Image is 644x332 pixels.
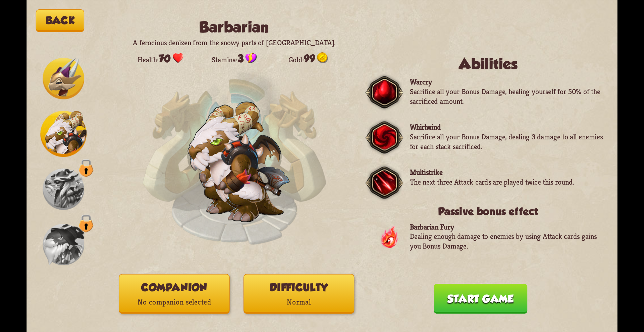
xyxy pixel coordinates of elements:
[142,65,327,249] img: Enchantment_Altar.png
[237,53,244,65] span: 3
[365,163,403,202] img: ability-frame.png
[380,224,399,249] img: DragonFury.png
[246,52,257,63] img: Stamina_Icon.png
[365,73,403,112] img: ability-frame.png
[119,274,229,314] button: CompanionNo companion selected
[373,205,603,217] h3: Passive bonus effect
[123,38,345,48] p: A ferocious denizen from the snowy parts of [GEOGRAPHIC_DATA].
[79,214,94,232] img: lock-icon.png
[304,53,315,65] span: 99
[365,118,403,157] img: ability-frame.png
[434,283,527,313] button: Start game
[410,222,604,231] p: Barbarian Fury
[317,52,328,63] img: gold.png
[43,58,84,99] img: Chevalier_Dragon_Icon.png
[133,52,188,65] span: Health:
[172,52,183,63] img: health.png
[280,52,336,65] span: Gold:
[410,77,604,87] p: Warcry
[410,122,604,132] p: Whirlwind
[244,295,354,310] p: Normal
[36,9,85,32] button: Back
[40,111,87,157] img: Barbarian_Dragon_Icon.png
[43,224,84,265] img: Wizard_Dragon_Icon.png
[410,132,604,151] p: Sacrifice all your Bonus Damage, dealing 3 damage to all enemies for each stack sacrificed.
[410,168,574,177] p: Multistrike
[188,102,290,221] img: Barbarian_Dragon.png
[244,274,354,314] button: DifficultyNormal
[410,231,604,251] p: Dealing enough damage to enemies by using Attack cards gains you Bonus Damage.
[79,159,94,177] img: lock-icon.png
[410,177,574,187] p: The next three Attack cards are played twice this round.
[187,102,290,222] img: Barbarian_Dragon.png
[123,18,345,36] h2: Barbarian
[159,53,170,65] span: 70
[207,52,262,65] span: Stamina:
[43,168,84,210] img: Merchant_Dragon_Icon.png
[119,295,229,310] p: No companion selected
[410,87,604,106] p: Sacrifice all your Bonus Damage, healing yourself for 50% of the sacrificed amount.
[373,55,603,72] h2: Abilities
